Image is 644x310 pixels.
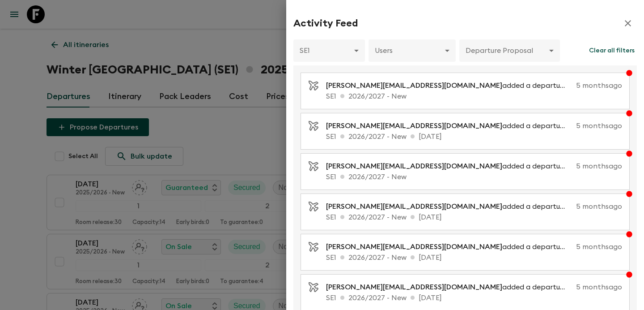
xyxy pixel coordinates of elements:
p: added a departure [326,241,572,252]
h2: Activity Feed [293,17,358,29]
button: Clear all filters [587,39,637,62]
p: SE1 2026/2027 - New [DATE] [326,252,622,263]
p: SE1 2026/2027 - New [DATE] [326,293,622,303]
p: 5 months ago [576,161,622,172]
p: added a departure [326,282,572,293]
p: added a departure [326,161,572,172]
div: Users [369,38,456,63]
p: SE1 2026/2027 - New [326,91,622,102]
span: [PERSON_NAME][EMAIL_ADDRESS][DOMAIN_NAME] [326,203,502,210]
p: SE1 2026/2027 - New [DATE] [326,212,622,223]
p: 5 months ago [576,282,622,293]
p: 5 months ago [576,121,622,131]
p: 5 months ago [576,241,622,252]
div: SE1 [293,38,365,63]
span: [PERSON_NAME][EMAIL_ADDRESS][DOMAIN_NAME] [326,284,502,291]
p: SE1 2026/2027 - New [DATE] [326,131,622,142]
span: [PERSON_NAME][EMAIL_ADDRESS][DOMAIN_NAME] [326,163,502,170]
div: Departure Proposal [459,38,560,63]
p: 5 months ago [576,80,622,91]
p: SE1 2026/2027 - New [326,172,622,182]
p: added a departure [326,80,572,91]
p: added a departure [326,201,572,212]
p: added a departure [326,121,572,131]
span: [PERSON_NAME][EMAIL_ADDRESS][DOMAIN_NAME] [326,122,502,129]
span: [PERSON_NAME][EMAIL_ADDRESS][DOMAIN_NAME] [326,243,502,250]
p: 5 months ago [576,201,622,212]
span: [PERSON_NAME][EMAIL_ADDRESS][DOMAIN_NAME] [326,82,502,89]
